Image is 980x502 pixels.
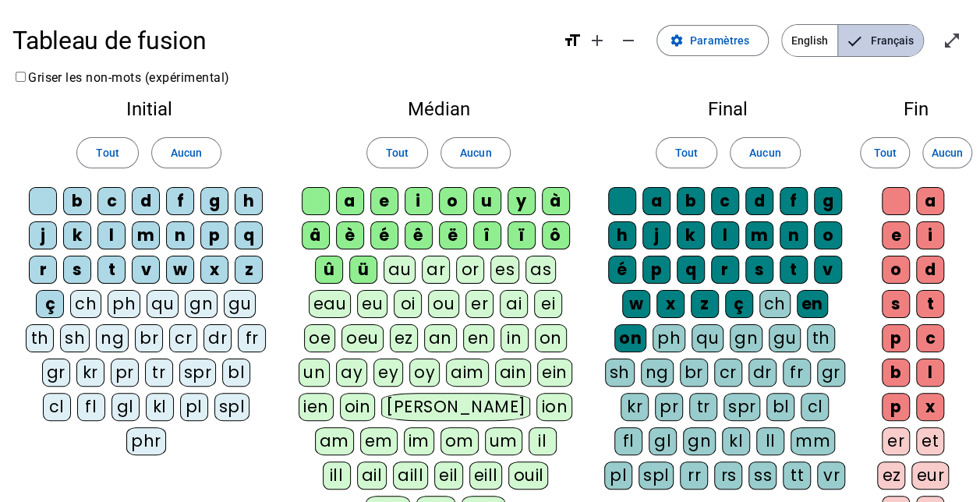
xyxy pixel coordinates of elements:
[460,143,491,162] span: Aucun
[877,100,955,118] h2: Fin
[604,461,632,490] div: pl
[534,290,562,318] div: ei
[97,256,126,284] div: t
[490,256,519,284] div: es
[434,461,463,490] div: eil
[882,359,910,387] div: b
[341,324,384,352] div: oeu
[25,100,274,118] h2: Initial
[916,187,944,215] div: a
[614,324,646,352] div: on
[756,427,784,455] div: ll
[882,290,910,318] div: s
[357,461,387,490] div: ail
[63,221,91,249] div: k
[605,359,635,387] div: sh
[151,137,221,168] button: Aucun
[797,290,828,318] div: en
[166,221,194,249] div: n
[238,324,266,352] div: fr
[916,359,944,387] div: l
[691,290,719,318] div: z
[336,221,364,249] div: è
[29,221,57,249] div: j
[235,187,263,215] div: h
[677,187,705,215] div: b
[299,359,330,387] div: un
[473,221,501,249] div: î
[639,461,674,490] div: spl
[621,393,649,421] div: kr
[675,143,698,162] span: Tout
[203,324,232,352] div: dr
[814,256,842,284] div: v
[922,137,972,168] button: Aucun
[180,393,208,421] div: pl
[814,187,842,215] div: g
[683,427,716,455] div: gn
[508,187,536,215] div: y
[366,137,428,168] button: Tout
[214,393,250,421] div: spl
[542,187,570,215] div: à
[132,256,160,284] div: v
[724,393,761,421] div: spr
[711,221,739,249] div: l
[766,393,794,421] div: bl
[340,393,376,421] div: oin
[689,393,717,421] div: tr
[456,256,484,284] div: or
[936,25,968,56] button: Entrer en plein écran
[916,221,944,249] div: i
[536,393,572,421] div: ion
[916,256,944,284] div: d
[783,359,811,387] div: fr
[642,256,670,284] div: p
[26,324,54,352] div: th
[235,221,263,249] div: q
[76,359,104,387] div: kr
[622,290,650,318] div: w
[730,324,762,352] div: gn
[608,256,636,284] div: é
[780,221,808,249] div: n
[508,461,548,490] div: ouil
[656,25,769,56] button: Paramètres
[132,221,160,249] div: m
[714,461,742,490] div: rs
[349,256,377,284] div: ü
[393,461,428,490] div: aill
[60,324,90,352] div: sh
[711,187,739,215] div: c
[932,143,963,162] span: Aucun
[12,70,230,85] label: Griser les non-mots (expérimental)
[111,359,139,387] div: pr
[730,137,800,168] button: Aucun
[336,359,367,387] div: ay
[860,137,910,168] button: Tout
[501,324,529,352] div: in
[680,461,708,490] div: rr
[711,256,739,284] div: r
[384,256,416,284] div: au
[916,393,944,421] div: x
[304,324,335,352] div: oe
[745,221,773,249] div: m
[649,427,677,455] div: gl
[656,137,717,168] button: Tout
[200,221,228,249] div: p
[409,359,440,387] div: oy
[748,461,777,490] div: ss
[169,324,197,352] div: cr
[200,187,228,215] div: g
[135,324,163,352] div: br
[473,187,501,215] div: u
[677,221,705,249] div: k
[525,256,556,284] div: as
[745,187,773,215] div: d
[370,221,398,249] div: é
[315,427,354,455] div: am
[780,187,808,215] div: f
[386,143,409,162] span: Tout
[96,143,119,162] span: Tout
